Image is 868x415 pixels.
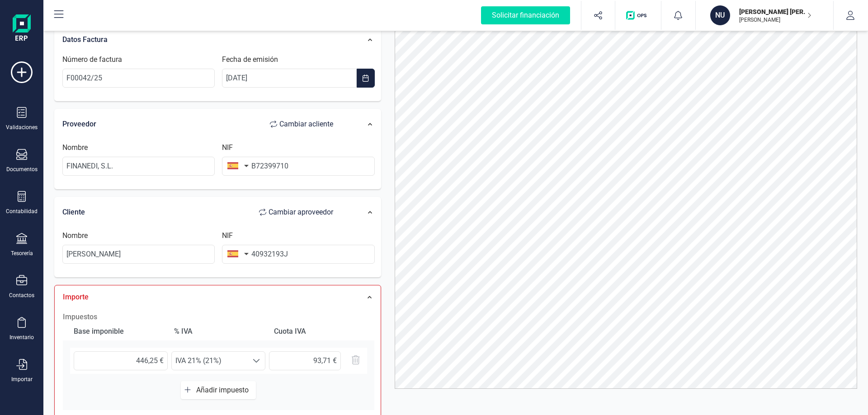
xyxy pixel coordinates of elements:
label: Nombre [62,142,88,153]
div: Proveedor [62,115,342,133]
button: Logo de OPS [621,1,656,30]
div: Base imponible [70,322,167,340]
input: 0,00 € [269,351,341,370]
label: Fecha de emisión [222,54,278,65]
span: Cambiar a proveedor [269,207,333,218]
p: [PERSON_NAME] [739,16,811,23]
button: Solicitar financiación [470,1,581,30]
button: Cambiar acliente [261,115,342,133]
div: Validaciones [6,124,38,131]
button: Añadir impuesto [181,381,256,399]
label: Nombre [62,230,88,241]
label: Número de factura [62,54,122,65]
div: Cliente [62,203,342,221]
button: Cambiar aproveedor [250,203,342,221]
label: NIF [222,230,233,241]
span: Añadir impuesto [196,386,252,394]
div: Inventario [9,334,34,341]
label: NIF [222,142,233,153]
div: Contabilidad [6,208,38,215]
div: NU [710,5,730,25]
button: NU[PERSON_NAME] [PERSON_NAME][PERSON_NAME] [707,1,822,30]
div: Tesorería [11,250,33,257]
input: 0,00 € [74,351,168,370]
p: [PERSON_NAME] [PERSON_NAME] [739,7,811,16]
div: Solicitar financiación [481,6,570,24]
h2: Impuestos [63,312,374,322]
span: IVA 21% (21%) [172,352,248,370]
span: Cambiar a cliente [279,119,333,130]
span: Importe [63,293,89,301]
div: Contactos [9,292,34,299]
div: % IVA [170,322,267,340]
div: Datos Factura [58,30,347,50]
div: Cuota IVA [270,322,367,340]
img: Logo de OPS [626,11,650,20]
div: Documentos [6,166,38,173]
div: Importar [11,376,33,383]
img: Logo Finanedi [13,14,31,43]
